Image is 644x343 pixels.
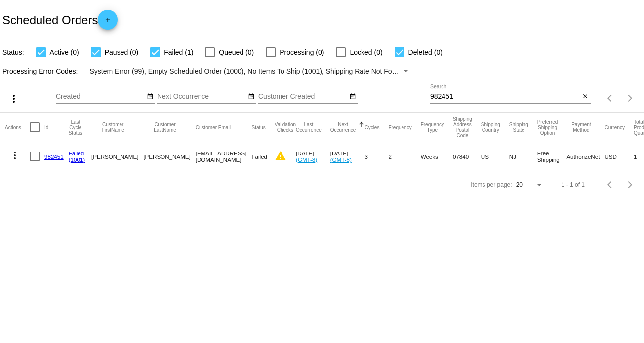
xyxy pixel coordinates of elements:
[481,122,500,133] button: Change sorting for ShippingCountry
[509,142,537,171] mat-cell: NJ
[8,93,20,105] mat-icon: more_vert
[143,122,186,133] button: Change sorting for CustomerLastName
[90,65,411,77] mat-select: Filter by Processing Error Codes
[620,175,640,194] button: Next page
[275,150,286,162] mat-icon: warning
[50,46,79,58] span: Active (0)
[296,142,330,171] mat-cell: [DATE]
[9,150,21,161] mat-icon: more_vert
[251,153,267,160] span: Failed
[44,124,48,130] button: Change sorting for Id
[69,156,85,163] a: (1001)
[196,124,231,130] button: Change sorting for CustomerEmail
[143,142,195,171] mat-cell: [PERSON_NAME]
[296,122,322,133] button: Change sorting for LastOccurrenceUtc
[388,142,420,171] mat-cell: 2
[453,116,472,138] button: Change sorting for ShippingPostcode
[481,142,509,171] mat-cell: US
[580,92,591,102] button: Clear
[2,67,78,75] span: Processing Error Codes:
[91,122,134,133] button: Change sorting for CustomerFirstName
[44,153,64,160] a: 982451
[430,93,580,101] input: Search
[2,10,118,30] h2: Scheduled Orders
[620,88,640,108] button: Next page
[516,181,523,188] span: 20
[330,122,356,133] button: Change sorting for NextOccurrenceUtc
[364,124,379,130] button: Change sorting for Cycles
[157,93,246,101] input: Next Occurrence
[56,93,145,101] input: Created
[601,175,620,194] button: Previous page
[5,113,30,142] mat-header-cell: Actions
[388,124,411,130] button: Change sorting for Frequency
[537,119,558,136] button: Change sorting for PreferredShippingOption
[296,156,317,163] a: (GMT-8)
[248,93,255,101] mat-icon: date_range
[421,142,453,171] mat-cell: Weeks
[330,156,352,163] a: (GMT-8)
[2,48,24,56] span: Status:
[258,93,347,101] input: Customer Created
[516,182,544,189] mat-select: Items per page:
[251,124,265,130] button: Change sorting for Status
[566,122,596,133] button: Change sorting for PaymentMethod.Type
[421,122,444,133] button: Change sorting for FrequencyType
[147,93,154,101] mat-icon: date_range
[105,46,138,58] span: Paused (0)
[280,46,324,58] span: Processing (0)
[471,181,512,188] div: Items per page:
[453,142,481,171] mat-cell: 07840
[275,113,296,142] mat-header-cell: Validation Checks
[537,142,567,171] mat-cell: Free Shipping
[91,142,143,171] mat-cell: [PERSON_NAME]
[69,150,84,156] a: Failed
[219,46,254,58] span: Queued (0)
[350,46,382,58] span: Locked (0)
[69,119,82,136] button: Change sorting for LastProcessingCycleId
[562,181,585,188] div: 1 - 1 of 1
[196,142,252,171] mat-cell: [EMAIL_ADDRESS][DOMAIN_NAME]
[364,142,388,171] mat-cell: 3
[102,16,114,28] mat-icon: add
[349,93,356,101] mat-icon: date_range
[601,88,620,108] button: Previous page
[604,124,625,130] button: Change sorting for CurrencyIso
[604,142,634,171] mat-cell: USD
[509,122,528,133] button: Change sorting for ShippingState
[330,142,365,171] mat-cell: [DATE]
[582,93,589,101] mat-icon: close
[566,142,604,171] mat-cell: AuthorizeNet
[164,46,193,58] span: Failed (1)
[408,46,443,58] span: Deleted (0)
